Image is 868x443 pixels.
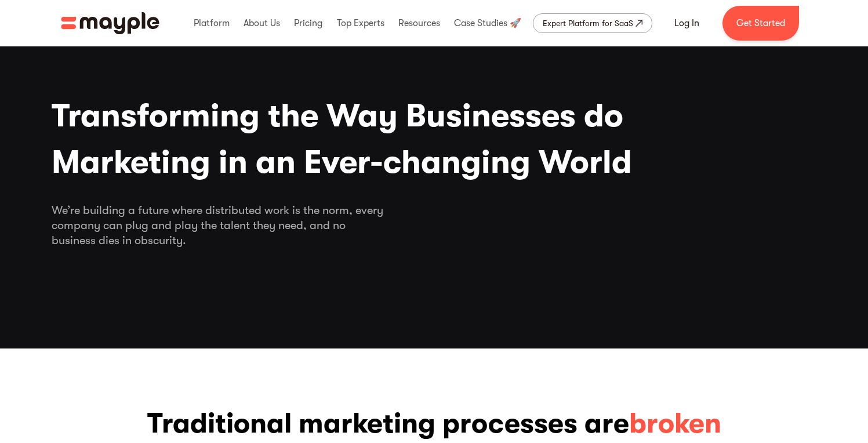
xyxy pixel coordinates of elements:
a: Get Started [722,6,799,41]
span: company can plug and play the talent they need, and no [52,218,817,233]
a: Expert Platform for SaaS [533,13,652,33]
img: Mayple logo [61,12,159,34]
div: We’re building a future where distributed work is the norm, every [52,203,817,248]
a: Log In [660,9,713,37]
span: Marketing in an Ever-changing World [52,139,817,186]
h1: Transforming the Way Businesses do [52,93,817,186]
span: business dies in obscurity. [52,233,817,248]
div: Expert Platform for SaaS [543,16,633,30]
